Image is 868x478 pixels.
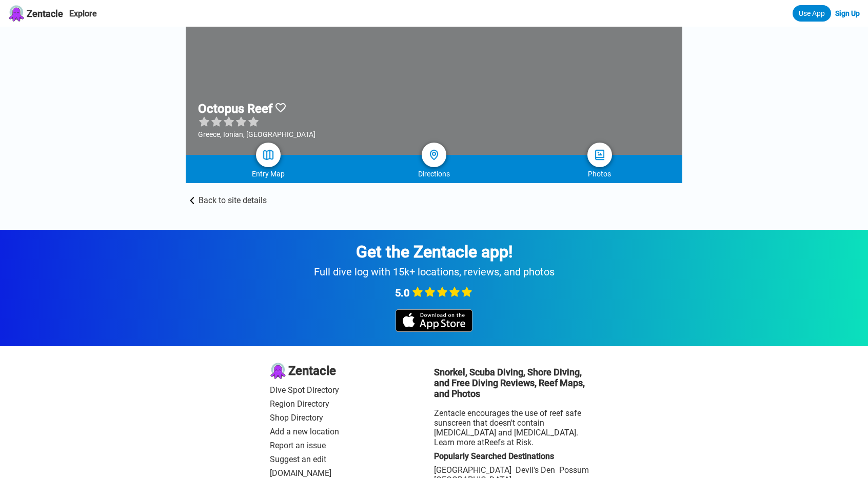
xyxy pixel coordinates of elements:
[12,266,856,278] div: Full dive log with 15k+ locations, reviews, and photos
[428,149,440,161] img: directions
[8,5,63,22] a: Zentacle logoZentacle
[270,413,434,423] a: Shop Directory
[186,170,351,178] div: Entry Map
[270,454,434,464] a: Suggest an edit
[351,170,517,178] div: Directions
[270,399,434,409] a: Region Directory
[270,385,434,395] a: Dive Spot Directory
[270,441,434,450] a: Report an issue
[484,437,531,447] a: Reefs at Risk
[12,242,856,262] div: Get the Zentacle app!
[270,363,286,379] img: logo
[793,5,831,22] a: Use App
[256,143,281,167] a: map
[517,170,682,178] div: Photos
[270,468,434,478] a: [DOMAIN_NAME]
[835,9,860,17] a: Sign Up
[270,427,434,436] a: Add a new location
[395,287,409,299] span: 5.0
[396,309,472,332] img: iOS app store
[587,143,612,167] a: photos
[27,8,63,19] span: Zentacle
[396,324,472,334] a: iOS app store
[262,149,274,161] img: map
[288,364,336,378] span: Zentacle
[198,130,315,138] div: Greece, Ionian, [GEOGRAPHIC_DATA]
[186,183,682,205] a: Back to site details
[434,367,598,399] h3: Snorkel, Scuba Diving, Shore Diving, and Free Diving Reviews, Reef Maps, and Photos
[434,408,598,447] div: Zentacle encourages the use of reef safe sunscreen that doesn't contain [MEDICAL_DATA] and [MEDIC...
[516,465,555,475] a: Devil's Den
[8,5,25,22] img: Zentacle logo
[69,9,97,18] a: Explore
[434,451,598,461] div: Popularly Searched Destinations
[594,149,606,161] img: photos
[434,465,511,475] a: [GEOGRAPHIC_DATA]
[422,143,446,167] a: directions
[198,102,272,116] h1: Octopus Reef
